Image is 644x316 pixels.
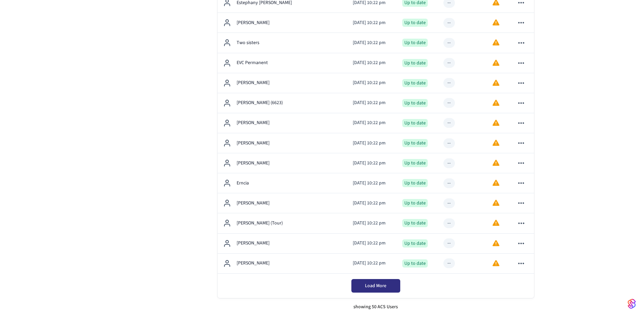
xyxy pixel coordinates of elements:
img: SeamLogoGradient.69752ec5.svg [628,298,636,309]
div: Up to date [402,199,428,207]
p: [PERSON_NAME] [237,240,270,247]
p: [DATE] 10:22 pm [353,59,391,66]
div: -- [447,180,451,187]
div: -- [447,99,451,106]
p: [PERSON_NAME] [237,260,270,267]
div: -- [447,140,451,147]
div: -- [447,200,451,207]
span: Load More [365,282,386,289]
div: Up to date [402,99,428,107]
p: [DATE] 10:22 pm [353,99,391,106]
div: Up to date [402,79,428,87]
p: Two sisters [237,39,259,46]
div: Up to date [402,159,428,167]
p: [DATE] 10:22 pm [353,240,391,247]
div: Up to date [402,259,428,268]
p: EVC Permanent [237,59,268,66]
div: Up to date [402,219,428,227]
div: -- [447,160,451,167]
div: -- [447,39,451,46]
div: Up to date [402,19,428,27]
p: [PERSON_NAME] [237,160,270,167]
p: [PERSON_NAME] [237,119,270,126]
p: [DATE] 10:22 pm [353,140,391,147]
div: -- [447,220,451,227]
p: [PERSON_NAME] (6623) [237,99,283,106]
div: -- [447,119,451,126]
div: Up to date [402,119,428,127]
p: [DATE] 10:22 pm [353,19,391,26]
p: [DATE] 10:22 pm [353,39,391,46]
p: [PERSON_NAME] [237,79,270,86]
p: [DATE] 10:22 pm [353,160,391,167]
button: Load More [351,279,400,293]
p: [PERSON_NAME] [237,200,270,207]
p: [DATE] 10:22 pm [353,200,391,207]
div: Up to date [402,179,428,187]
p: Erncia [237,180,249,187]
div: -- [447,240,451,247]
div: Up to date [402,139,428,147]
div: Up to date [402,239,428,248]
div: -- [447,19,451,26]
div: showing 50 ACS Users [218,298,534,316]
div: Up to date [402,39,428,47]
div: Up to date [402,59,428,67]
p: [DATE] 10:22 pm [353,119,391,126]
p: [DATE] 10:22 pm [353,79,391,86]
p: [PERSON_NAME] [237,140,270,147]
p: [DATE] 10:22 pm [353,260,391,267]
p: [DATE] 10:22 pm [353,220,391,227]
div: -- [447,260,451,267]
div: -- [447,79,451,86]
div: -- [447,59,451,66]
p: [DATE] 10:22 pm [353,180,391,187]
p: [PERSON_NAME] (Tour) [237,220,283,227]
p: [PERSON_NAME] [237,19,270,26]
